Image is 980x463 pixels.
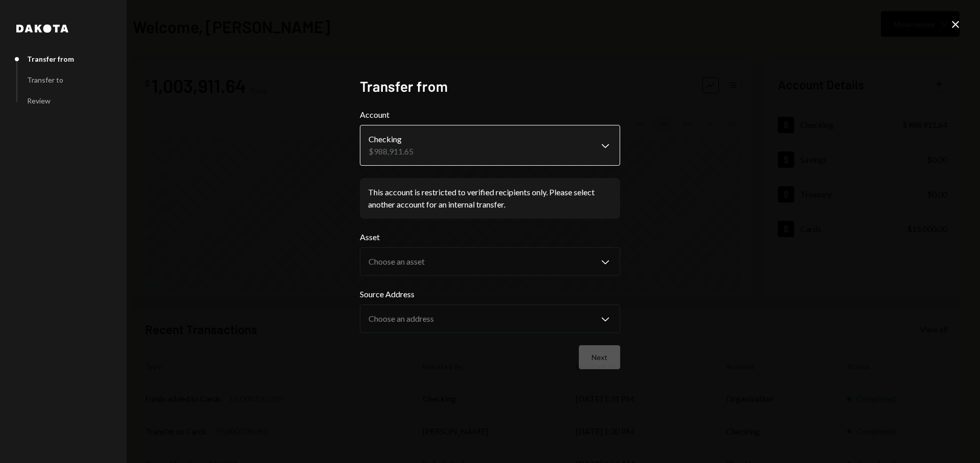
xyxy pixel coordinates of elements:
[360,247,620,276] button: Asset
[360,231,620,243] label: Asset
[360,288,620,300] label: Source Address
[360,76,620,96] h2: Transfer from
[360,304,620,333] button: Source Address
[27,75,63,84] div: Transfer to
[360,125,620,166] button: Account
[27,96,51,105] div: Review
[360,109,620,121] label: Account
[27,55,74,63] div: Transfer from
[368,186,612,211] div: This account is restricted to verified recipients only. Please select another account for an inte...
